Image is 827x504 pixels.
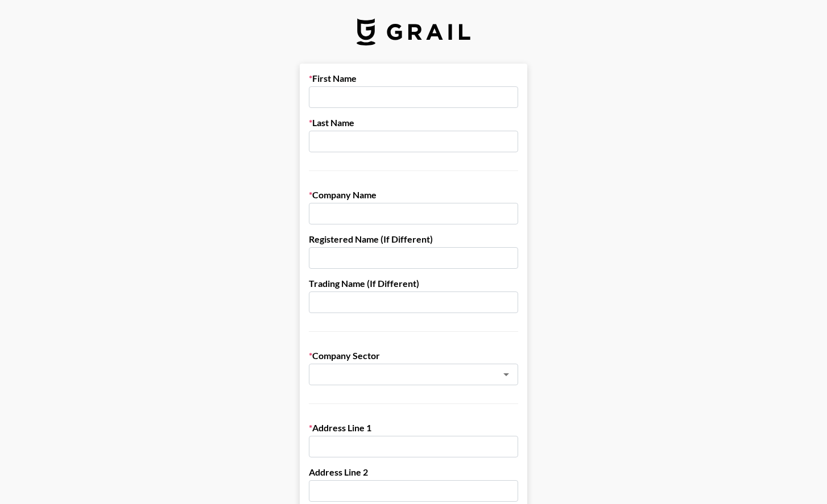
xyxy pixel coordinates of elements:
[309,278,518,289] label: Trading Name (If Different)
[309,350,518,361] label: Company Sector
[309,189,518,201] label: Company Name
[309,73,518,84] label: First Name
[357,18,470,45] img: Grail Talent Logo
[309,234,518,245] label: Registered Name (If Different)
[309,466,518,478] label: Address Line 2
[309,422,518,434] label: Address Line 1
[498,366,514,382] button: Open
[309,117,518,128] label: Last Name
